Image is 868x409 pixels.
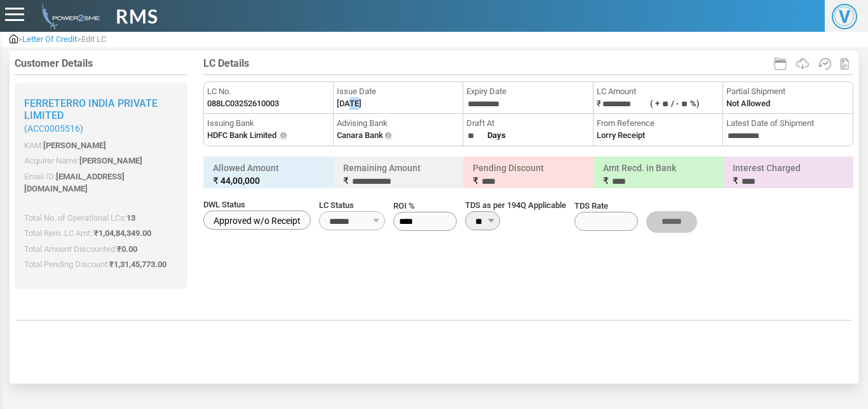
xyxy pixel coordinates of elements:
span: LC Status [319,199,385,212]
span: Partial Shipment [726,85,850,98]
span: ₹ [473,176,478,186]
span: ROI % [393,200,457,212]
h6: Pending Discount [466,160,590,190]
h6: Remaining Amount [337,160,461,190]
span: ₹ [94,228,151,238]
span: Advising Bank [337,117,459,130]
span: Issue Date [337,85,459,98]
label: ( + / - %) [650,99,700,108]
h4: Customer Details [15,57,187,69]
li: ₹ [593,82,723,114]
img: Info [278,131,288,141]
span: [EMAIL_ADDRESS][DOMAIN_NAME] [24,172,125,194]
label: 088LC03252610003 [207,97,279,110]
span: Issuing Bank [207,117,330,130]
span: 13 [126,213,135,223]
span: ₹ [603,176,609,186]
span: [PERSON_NAME] [79,156,142,165]
p: Total Rem. LC Amt.: [24,227,178,240]
span: [PERSON_NAME] [43,141,106,150]
p: Total Amount Discounted: [24,243,178,256]
label: Not Allowed [726,97,770,110]
label: Approved w/o Receipt [203,211,311,230]
label: Lorry Receipt [597,129,645,142]
span: Latest Date of Shipment [726,117,850,130]
span: ₹ [117,244,137,254]
span: TDS as per 194Q Applicable [465,199,566,212]
input: ( +/ -%) [679,97,690,111]
span: DWL Status [203,198,311,211]
span: Draft At [466,117,589,130]
label: HDFC Bank Limited [207,129,276,142]
small: ₹ 44,00,000 [213,174,324,187]
span: ₹ [343,176,349,186]
strong: Days [487,130,506,140]
p: Acquirer Name: [24,155,178,167]
h4: LC Details [203,57,853,69]
h2: Ferreterro India Private Limited [24,97,178,134]
p: Total Pending Discount: [24,258,178,271]
span: 1,31,45,773.00 [114,260,166,269]
h6: Amt Recd. in Bank [597,160,721,190]
h6: Interest Charged [726,160,850,190]
small: (ACC0005516) [24,123,178,134]
span: Edit LC [81,34,106,44]
p: KAM: [24,139,178,152]
span: Expiry Date [466,85,589,98]
p: Email ID: [24,170,178,195]
span: Letter Of Credit [22,34,77,44]
span: ₹ [109,260,166,269]
span: 0.00 [121,244,137,254]
img: admin [37,3,100,29]
label: Canara Bank [337,129,383,142]
p: Total No. of Operational LCs: [24,212,178,225]
span: TDS Rate [574,200,638,212]
img: admin [10,34,18,43]
label: [DATE] [337,97,362,110]
span: ₹ [733,176,738,186]
span: LC No. [207,85,330,98]
h6: Allowed Amount [207,160,330,189]
span: From Reference [597,117,719,130]
span: V [832,4,857,29]
img: Info [383,131,393,141]
span: 1,04,84,349.00 [98,228,151,238]
input: ( +/ -%) [660,97,671,111]
span: LC Amount [597,85,719,98]
span: RMS [116,2,158,31]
